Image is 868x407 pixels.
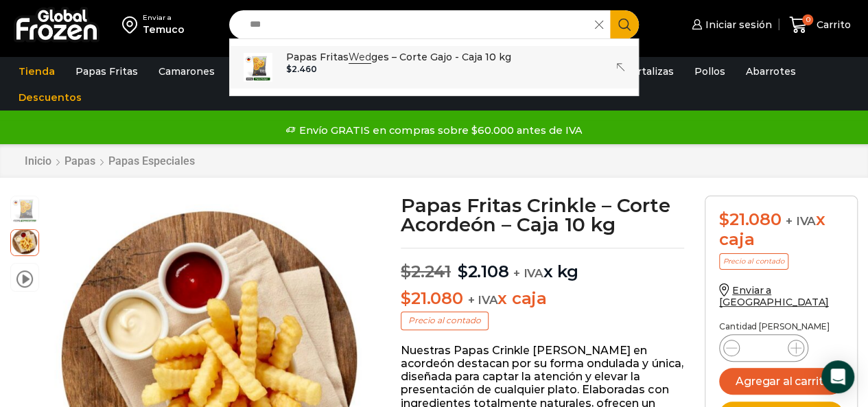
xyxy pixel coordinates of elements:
[813,18,851,32] span: Carrito
[401,288,411,308] span: $
[286,64,317,74] bdi: 2.460
[143,23,185,36] div: Temuco
[719,322,843,332] p: Cantidad [PERSON_NAME]
[719,368,843,395] button: Agregar al carrito
[108,154,196,167] a: Papas Especiales
[401,248,684,282] p: x kg
[688,11,772,38] a: Iniciar sesión
[401,289,684,309] p: x caja
[702,18,772,32] span: Iniciar sesión
[401,261,411,281] span: $
[616,58,681,84] a: Hortalizas
[719,210,843,250] div: x caja
[69,58,145,84] a: Papas Fritas
[24,154,196,167] nav: Breadcrumb
[786,9,854,41] a: 0 Carrito
[719,284,829,308] a: Enviar a [GEOGRAPHIC_DATA]
[286,49,511,65] p: Papas Fritas ges – Corte Gajo - Caja 10 kg
[458,261,468,281] span: $
[513,266,543,280] span: + IVA
[401,288,462,308] bdi: 21.080
[739,58,803,84] a: Abarrotes
[802,14,813,25] span: 0
[821,360,854,393] div: Open Intercom Messenger
[467,293,497,307] span: + IVA
[152,58,222,84] a: Camarones
[786,214,816,228] span: + IVA
[401,261,451,281] bdi: 2.241
[11,196,38,224] span: papas-crinkles
[719,209,781,229] bdi: 21.080
[64,154,96,167] a: Papas
[230,46,639,89] a: Papas FritasWedges – Corte Gajo - Caja 10 kg $2.460
[11,228,38,255] span: fto1
[688,58,732,84] a: Pollos
[122,13,143,36] img: address-field-icon.svg
[349,51,371,64] strong: Wed
[401,312,489,329] p: Precio al contado
[24,154,52,167] a: Inicio
[12,58,62,84] a: Tienda
[401,196,684,234] h1: Papas Fritas Crinkle – Corte Acordeón – Caja 10 kg
[143,13,185,23] div: Enviar a
[719,209,729,229] span: $
[610,10,639,39] button: Search button
[719,253,788,270] p: Precio al contado
[751,338,777,358] input: Product quantity
[286,64,292,74] span: $
[458,261,509,281] bdi: 2.108
[12,84,89,111] a: Descuentos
